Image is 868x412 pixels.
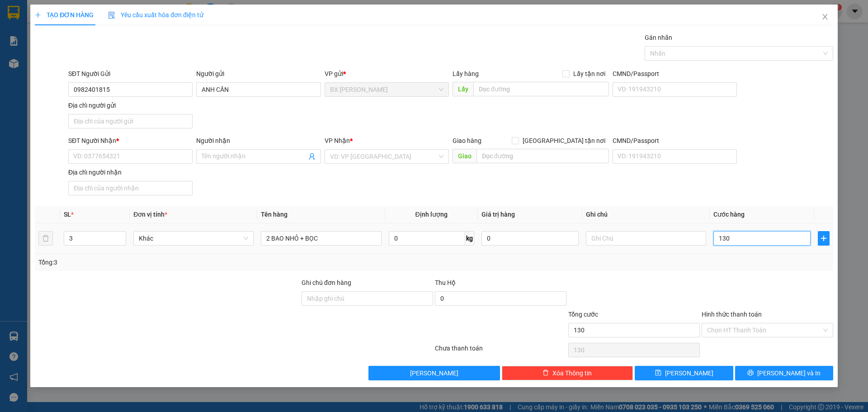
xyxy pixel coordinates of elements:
[613,136,737,146] div: CMND/Passport
[368,366,500,380] button: [PERSON_NAME]
[519,136,609,146] span: [GEOGRAPHIC_DATA] tận nơi
[68,114,193,128] input: Địa chỉ của người gửi
[465,231,474,246] span: kg
[302,291,433,306] input: Ghi chú đơn hàng
[38,231,53,246] button: delete
[196,69,321,79] div: Người gửi
[261,211,288,218] span: Tên hàng
[665,368,713,378] span: [PERSON_NAME]
[35,11,94,19] span: TẠO ĐƠN HÀNG
[68,69,193,79] div: SĐT Người Gửi
[302,279,351,286] label: Ghi chú đơn hàng
[818,231,830,246] button: plus
[702,311,762,318] label: Hình thức thanh toán
[434,343,567,359] div: Chưa thanh toán
[570,69,609,79] span: Lấy tận nơi
[325,137,350,144] span: VP Nhận
[635,366,733,380] button: save[PERSON_NAME]
[655,369,661,377] span: save
[108,11,203,19] span: Yêu cầu xuất hóa đơn điện tử
[568,311,598,318] span: Tổng cước
[473,82,609,96] input: Dọc đường
[196,136,321,146] div: Người nhận
[410,368,458,378] span: [PERSON_NAME]
[818,235,829,242] span: plus
[713,211,745,218] span: Cước hàng
[68,136,193,146] div: SĐT Người Nhận
[435,279,456,286] span: Thu Hộ
[821,13,829,20] span: close
[812,5,838,30] button: Close
[64,211,71,218] span: SL
[747,369,754,377] span: printer
[613,69,737,79] div: CMND/Passport
[325,69,449,79] div: VP gửi
[35,12,41,18] span: plus
[757,368,821,378] span: [PERSON_NAME] và In
[453,137,481,144] span: Giao hàng
[453,70,479,77] span: Lấy hàng
[68,100,193,110] div: Địa chỉ người gửi
[330,83,443,96] span: BX Cao Lãnh
[586,231,706,246] input: Ghi Chú
[68,181,193,195] input: Địa chỉ của người nhận
[481,211,515,218] span: Giá trị hàng
[139,232,248,245] span: Khác
[261,231,381,246] input: VD: Bàn, Ghế
[308,153,316,160] span: user-add
[38,257,335,267] div: Tổng: 3
[453,82,473,96] span: Lấy
[582,206,710,223] th: Ghi chú
[476,149,609,163] input: Dọc đường
[415,211,448,218] span: Định lượng
[645,34,672,41] label: Gán nhãn
[133,211,167,218] span: Đơn vị tính
[542,369,549,377] span: delete
[68,167,193,177] div: Địa chỉ người nhận
[453,149,476,163] span: Giao
[735,366,833,380] button: printer[PERSON_NAME] và In
[481,231,579,246] input: 0
[552,368,592,378] span: Xóa Thông tin
[108,12,115,19] img: icon
[502,366,633,380] button: deleteXóa Thông tin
